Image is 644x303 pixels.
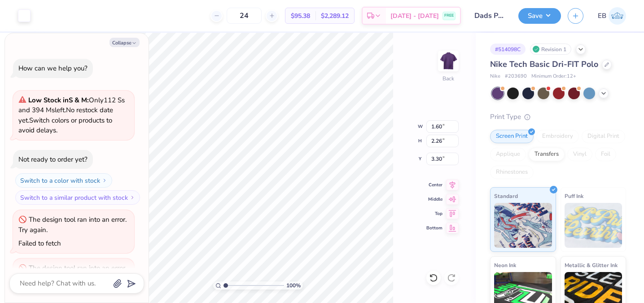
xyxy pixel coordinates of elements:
span: Nike [490,73,500,80]
div: Transfers [529,148,565,161]
span: Top [426,211,442,217]
span: $2,289.12 [321,11,349,21]
span: Only 112 Ss and 394 Ms left. Switch colors or products to avoid delays. [18,96,125,135]
strong: Low Stock in S & M : [28,96,89,105]
input: – – [227,8,262,24]
div: Revision 1 [530,44,571,55]
span: Minimum Order: 12 + [531,73,576,80]
img: Puff Ink [565,203,622,248]
span: Nike Tech Basic Dri-FIT Polo [490,59,598,70]
div: Not ready to order yet? [18,155,88,164]
button: Collapse [110,38,140,47]
span: Puff Ink [565,191,583,201]
div: Vinyl [567,148,592,161]
span: 100 % [286,281,301,290]
span: [DATE] - [DATE] [390,11,439,21]
img: Back [439,52,457,70]
a: EB [598,7,626,25]
button: Save [518,8,561,24]
div: Rhinestones [490,166,534,179]
div: Foil [595,148,616,161]
div: Failed to fetch [18,239,61,248]
span: FREE [444,13,454,19]
button: Switch to a similar product with stock [15,190,140,205]
div: # 514098C [490,44,526,55]
span: Middle [426,196,442,202]
span: Neon Ink [494,260,516,270]
img: Switch to a color with stock [102,178,107,183]
span: EB [598,11,606,21]
div: The design tool ran into an error. Try again. [18,215,127,234]
span: Center [426,182,442,188]
div: The design tool ran into an error. Try again. [18,263,127,283]
span: Metallic & Glitter Ink [565,260,618,270]
div: Back [442,75,454,83]
img: Standard [494,203,552,248]
button: Switch to a color with stock [15,173,112,188]
div: Print Type [490,112,626,122]
div: Applique [490,148,526,161]
span: Bottom [426,225,442,231]
span: $95.38 [291,11,310,21]
span: No restock date yet. [18,105,113,125]
div: Embroidery [536,130,579,143]
input: Untitled Design [468,7,512,25]
span: # 203690 [505,73,527,80]
span: Standard [494,191,518,201]
img: Switch to a similar product with stock [130,195,135,200]
img: Emma Burke [609,7,626,25]
div: How can we help you? [18,64,88,73]
div: Digital Print [582,130,625,143]
div: Screen Print [490,130,534,143]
